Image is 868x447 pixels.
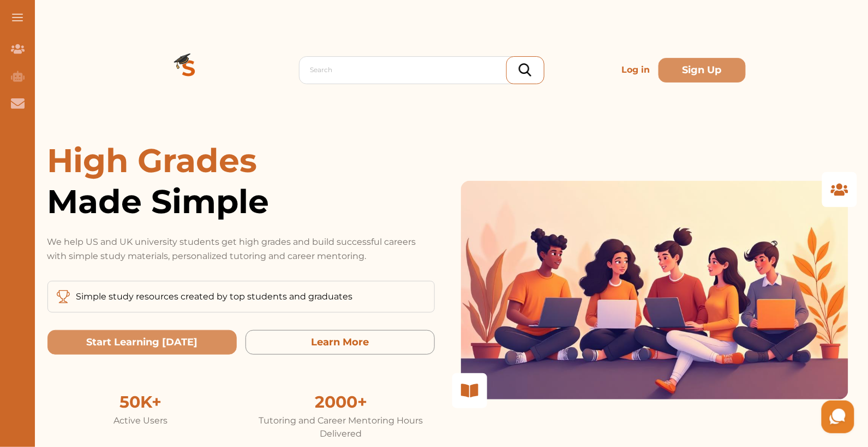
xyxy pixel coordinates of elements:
[47,235,435,263] p: We help US and UK university students get high grades and build successful careers with simple st...
[248,390,435,414] div: 2000+
[606,398,857,436] iframe: HelpCrunch
[246,330,435,355] button: Learn More
[47,330,237,355] button: Start Learning Today
[519,63,531,77] img: search_icon
[47,181,435,222] span: Made Simple
[149,31,228,109] img: Logo
[248,414,435,440] div: Tutoring and Career Mentoring Hours Delivered
[76,290,353,303] p: Simple study resources created by top students and graduates
[47,140,258,180] span: High Grades
[617,59,654,81] p: Log in
[659,58,746,83] button: Sign Up
[47,390,235,414] div: 50K+
[47,414,235,427] div: Active Users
